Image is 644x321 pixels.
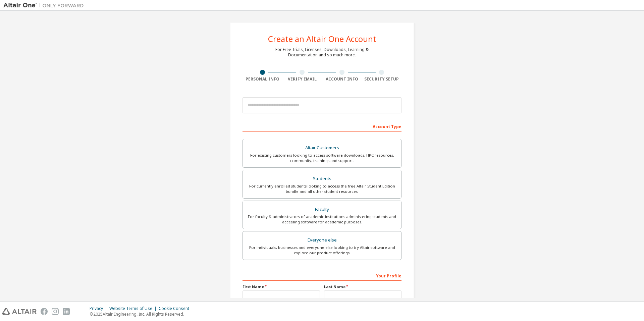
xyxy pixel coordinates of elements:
img: linkedin.svg [63,308,70,315]
label: Last Name [324,284,401,289]
div: Security Setup [362,76,402,82]
div: For Free Trials, Licenses, Downloads, Learning & Documentation and so much more. [275,47,369,58]
p: © 2025 Altair Engineering, Inc. All Rights Reserved. [90,311,193,317]
div: Verify Email [282,76,322,82]
div: Your Profile [243,270,401,281]
div: Everyone else [247,235,397,245]
div: Website Terms of Use [109,306,159,311]
label: First Name [243,284,320,289]
div: Create an Altair One Account [268,35,376,43]
div: Privacy [90,306,109,311]
div: Personal Info [243,76,282,82]
div: Cookie Consent [159,306,193,311]
div: For currently enrolled students looking to access the free Altair Student Edition bundle and all ... [247,183,397,194]
img: facebook.svg [41,308,48,315]
div: For existing customers looking to access software downloads, HPC resources, community, trainings ... [247,153,397,163]
div: Faculty [247,205,397,214]
div: Account Type [243,121,401,131]
div: For individuals, businesses and everyone else looking to try Altair software and explore our prod... [247,245,397,256]
div: Students [247,174,397,183]
img: altair_logo.svg [2,308,37,315]
div: Altair Customers [247,143,397,153]
img: instagram.svg [52,308,59,315]
div: For faculty & administrators of academic institutions administering students and accessing softwa... [247,214,397,225]
div: Account Info [322,76,362,82]
img: Altair One [3,2,87,9]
